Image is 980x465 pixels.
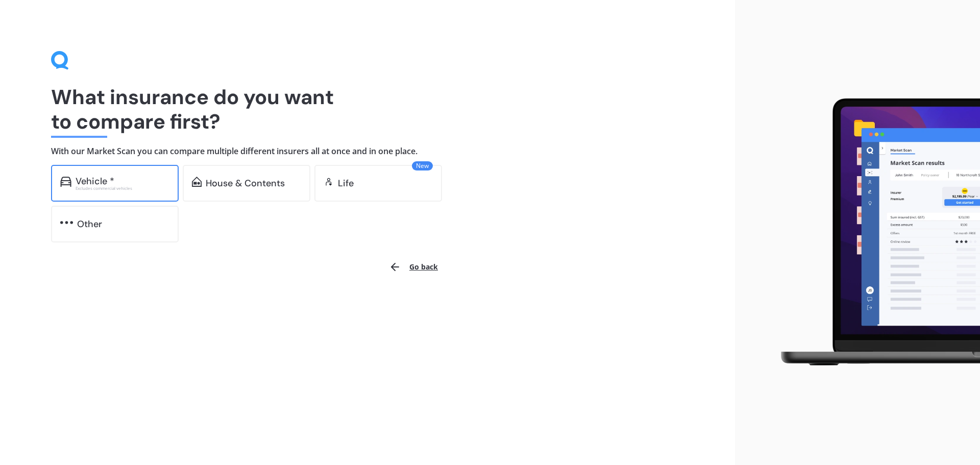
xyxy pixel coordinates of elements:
[51,85,684,134] h1: What insurance do you want to compare first?
[412,161,433,170] span: New
[324,177,334,187] img: life.f720d6a2d7cdcd3ad642.svg
[77,219,102,229] div: Other
[60,177,71,187] img: car.f15378c7a67c060ca3f3.svg
[51,146,684,157] h4: With our Market Scan you can compare multiple different insurers all at once and in one place.
[76,176,114,186] div: Vehicle *
[76,186,169,190] div: Excludes commercial vehicles
[60,217,73,228] img: other.81dba5aafe580aa69f38.svg
[766,92,980,373] img: laptop.webp
[192,177,202,187] img: home-and-contents.b802091223b8502ef2dd.svg
[338,178,354,188] div: Life
[383,255,444,279] button: Go back
[206,178,285,188] div: House & Contents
